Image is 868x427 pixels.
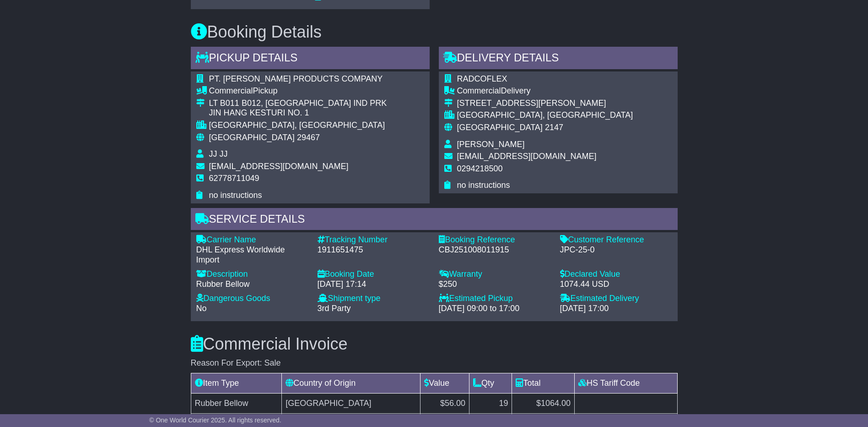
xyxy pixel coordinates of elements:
[149,416,281,424] span: © One World Courier 2025. All rights reserved.
[209,162,349,171] span: [EMAIL_ADDRESS][DOMAIN_NAME]
[560,235,672,245] div: Customer Reference
[457,140,525,149] span: [PERSON_NAME]
[196,304,207,313] span: No
[469,373,512,393] td: Qty
[560,245,672,255] div: JPC-25-0
[297,133,320,142] span: 29467
[439,269,551,279] div: Warranty
[209,86,387,96] div: Pickup
[421,373,469,393] td: Value
[196,269,308,279] div: Description
[191,358,678,368] div: Reason For Export: Sale
[457,110,633,120] div: [GEOGRAPHIC_DATA], [GEOGRAPHIC_DATA]
[457,99,633,109] div: [STREET_ADDRESS][PERSON_NAME]
[457,164,503,173] span: 0294218500
[318,294,430,304] div: Shipment type
[196,245,308,265] div: DHL Express Worldwide Import
[439,235,551,245] div: Booking Reference
[209,99,387,109] div: LT B011 B012, [GEOGRAPHIC_DATA] IND PRK
[209,86,253,95] span: Commercial
[457,152,597,161] span: [EMAIL_ADDRESS][DOMAIN_NAME]
[574,373,677,393] td: HS Tariff Code
[209,133,295,142] span: [GEOGRAPHIC_DATA]
[196,235,308,245] div: Carrier Name
[439,294,551,304] div: Estimated Pickup
[318,245,430,255] div: 1911651475
[191,23,678,41] h3: Booking Details
[318,269,430,279] div: Booking Date
[560,294,672,304] div: Estimated Delivery
[439,245,551,255] div: CBJ251008011915
[512,393,575,413] td: $1064.00
[191,393,282,413] td: Rubber Bellow
[560,304,672,314] div: [DATE] 17:00
[457,181,510,190] span: no instructions
[209,191,262,200] span: no instructions
[421,393,469,413] td: $56.00
[282,393,421,413] td: [GEOGRAPHIC_DATA]
[191,208,678,233] div: Service Details
[545,123,563,132] span: 2147
[469,393,512,413] td: 19
[282,373,421,393] td: Country of Origin
[191,335,678,353] h3: Commercial Invoice
[457,74,507,83] span: RADCOFLEX
[318,235,430,245] div: Tracking Number
[209,149,228,159] span: JJ JJ
[191,47,430,71] div: Pickup Details
[209,120,387,131] div: [GEOGRAPHIC_DATA], [GEOGRAPHIC_DATA]
[318,304,351,313] span: 3rd Party
[196,279,308,290] div: Rubber Bellow
[439,47,678,71] div: Delivery Details
[457,86,633,96] div: Delivery
[457,86,501,95] span: Commercial
[512,373,575,393] td: Total
[457,123,543,132] span: [GEOGRAPHIC_DATA]
[209,108,387,118] div: JIN HANG KESTURI NO. 1
[560,279,672,290] div: 1074.44 USD
[318,279,430,290] div: [DATE] 17:14
[196,294,308,304] div: Dangerous Goods
[439,279,551,290] div: $250
[209,74,383,83] span: PT. [PERSON_NAME] PRODUCTS COMPANY
[191,373,282,393] td: Item Type
[209,174,259,183] span: 62778711049
[560,269,672,279] div: Declared Value
[439,304,551,314] div: [DATE] 09:00 to 17:00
